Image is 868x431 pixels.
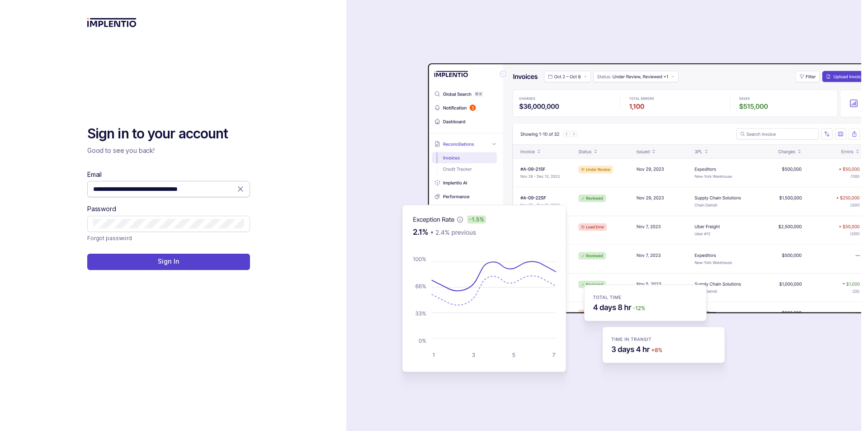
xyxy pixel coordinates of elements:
[87,146,250,155] p: Good to see you back!
[158,257,179,266] p: Sign In
[87,125,250,143] h2: Sign in to your account
[87,170,102,179] label: Email
[87,18,137,27] img: logo
[87,254,250,270] button: Sign In
[87,234,132,243] p: Forgot password
[87,204,116,213] label: Password
[87,234,132,243] a: Link Forgot password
